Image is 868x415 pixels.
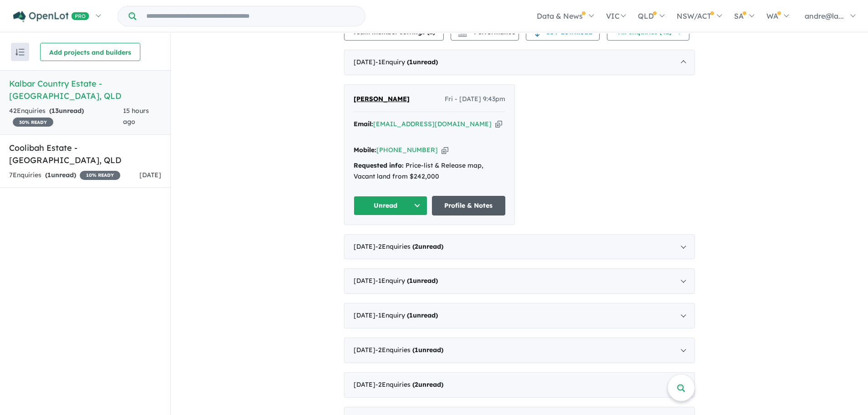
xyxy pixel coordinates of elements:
[13,11,89,22] img: Openlot PRO Logo White
[376,146,438,154] a: [PHONE_NUMBER]
[80,171,120,180] span: 10 % READY
[9,170,120,181] div: 7 Enquir ies
[344,50,695,75] div: [DATE]
[344,303,695,328] div: [DATE]
[47,171,51,179] span: 1
[9,142,161,166] h5: Coolibah Estate - [GEOGRAPHIC_DATA] , QLD
[495,119,502,129] button: Copy
[409,311,413,319] span: 1
[354,95,410,103] span: [PERSON_NAME]
[51,107,59,115] span: 13
[375,58,438,66] span: - 1 Enquir y
[138,6,363,26] input: Try estate name, suburb, builder or developer
[40,43,140,61] button: Add projects and builders
[9,106,123,128] div: 42 Enquir ies
[344,372,695,398] div: [DATE]
[409,277,413,285] span: 1
[412,242,443,251] strong: ( unread)
[344,338,695,363] div: [DATE]
[375,380,443,389] span: - 2 Enquir ies
[13,118,53,127] span: 30 % READY
[344,268,695,294] div: [DATE]
[373,120,492,128] a: [EMAIL_ADDRESS][DOMAIN_NAME]
[415,346,418,354] span: 1
[442,145,448,155] button: Copy
[9,77,161,102] h5: Kalbar Country Estate - [GEOGRAPHIC_DATA] , QLD
[15,49,25,56] img: sort.svg
[429,28,433,36] span: 2
[375,242,443,251] span: - 2 Enquir ies
[407,277,438,285] strong: ( unread)
[354,196,427,215] button: Unread
[123,107,149,126] span: 15 hours ago
[344,234,695,260] div: [DATE]
[415,380,418,389] span: 2
[409,58,413,66] span: 1
[354,120,373,128] strong: Email:
[49,107,84,115] strong: ( unread)
[407,58,438,66] strong: ( unread)
[375,346,443,354] span: - 2 Enquir ies
[45,171,76,179] strong: ( unread)
[415,242,418,251] span: 2
[459,28,515,36] span: Performance
[375,277,438,285] span: - 1 Enquir y
[407,311,438,319] strong: ( unread)
[445,94,505,105] span: Fri - [DATE] 9:43pm
[412,346,443,354] strong: ( unread)
[412,380,443,389] strong: ( unread)
[139,171,161,179] span: [DATE]
[375,311,438,319] span: - 1 Enquir y
[458,31,467,36] img: bar-chart.svg
[354,94,410,105] a: [PERSON_NAME]
[354,161,404,169] strong: Requested info:
[354,146,376,154] strong: Mobile:
[432,196,506,215] a: Profile & Notes
[805,11,844,20] span: andre@la...
[354,160,505,182] div: Price-list & Release map, Vacant land from $242,000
